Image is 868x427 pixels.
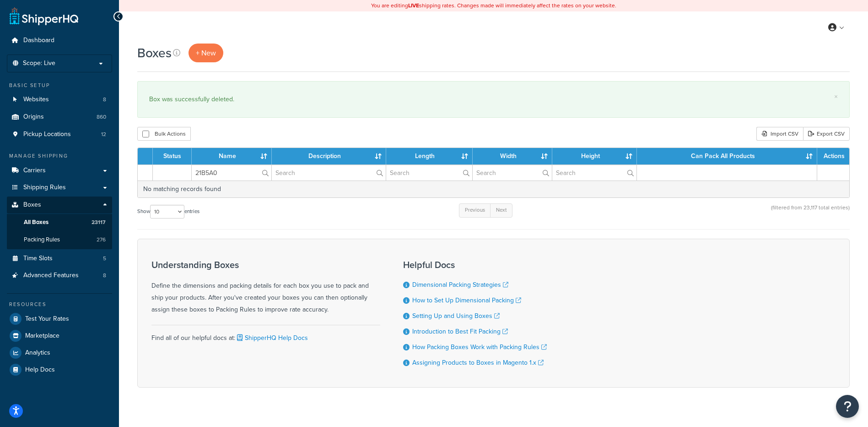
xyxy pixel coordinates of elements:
[386,165,472,181] input: Search
[92,219,106,226] span: 23117
[97,236,106,244] span: 276
[490,203,512,217] a: Next
[23,272,79,279] span: Advanced Features
[403,260,547,270] h3: Helpful Docs
[23,96,49,104] span: Websites
[149,93,838,106] div: Box was successfully deleted.
[103,272,106,279] span: 8
[23,255,53,263] span: Time Slots
[386,148,473,164] th: Length : activate to sort column ascending
[24,236,60,244] span: Packing Rules
[137,127,191,141] button: Bulk Actions
[7,32,112,49] a: Dashboard
[7,152,112,160] div: Manage Shipping
[834,93,838,100] a: ×
[7,328,112,344] a: Marketplace
[7,267,112,284] a: Advanced Features 8
[7,214,112,231] a: All Boxes 23117
[137,205,199,219] label: Show entries
[817,148,849,164] th: Actions
[7,301,112,308] div: Resources
[7,231,112,248] li: Packing Rules
[192,148,272,164] th: Name : activate to sort column ascending
[408,1,419,10] b: LIVE
[7,126,112,143] li: Pickup Locations
[803,127,850,141] a: Export CSV
[235,333,308,343] a: ShipperHQ Help Docs
[272,165,386,181] input: Search
[756,127,803,141] div: Import CSV
[7,345,112,361] a: Analytics
[10,7,78,25] a: ShipperHQ Home
[151,260,380,316] div: Define the dimensions and packing details for each box you use to pack and ship your products. Af...
[552,165,636,181] input: Search
[7,91,112,108] a: Websites 8
[7,91,112,108] li: Websites
[7,197,112,213] a: Boxes
[412,358,544,367] a: Assigning Products to Boxes in Magento 1.x
[138,181,849,197] td: No matching records found
[151,260,380,270] h3: Understanding Boxes
[459,203,491,217] a: Previous
[153,148,192,164] th: Status
[7,109,112,126] a: Origins 860
[189,44,223,62] a: + New
[412,327,508,336] a: Introduction to Best Fit Packing
[103,96,106,104] span: 8
[272,148,386,164] th: Description : activate to sort column ascending
[412,342,547,352] a: How Packing Boxes Work with Packing Rules
[25,349,50,357] span: Analytics
[23,184,66,192] span: Shipping Rules
[23,37,54,44] span: Dashboard
[103,255,106,263] span: 5
[552,148,637,164] th: Height : activate to sort column ascending
[101,131,106,138] span: 12
[25,366,55,374] span: Help Docs
[23,167,46,175] span: Carriers
[151,325,380,344] div: Find all of our helpful docs at:
[473,148,552,164] th: Width : activate to sort column ascending
[7,361,112,378] a: Help Docs
[7,82,112,89] div: Basic Setup
[25,315,69,323] span: Test Your Rates
[25,332,59,340] span: Marketplace
[150,205,184,219] select: Showentries
[137,44,172,62] h1: Boxes
[7,231,112,248] a: Packing Rules 276
[7,109,112,126] li: Origins
[23,131,71,138] span: Pickup Locations
[771,203,850,222] div: (filtered from 23,117 total entries)
[23,113,44,121] span: Origins
[412,311,500,321] a: Setting Up and Using Boxes
[196,48,216,58] span: + New
[637,148,817,164] th: Can Pack All Products : activate to sort column ascending
[7,311,112,327] a: Test Your Rates
[23,60,55,67] span: Scope: Live
[412,280,508,290] a: Dimensional Packing Strategies
[7,197,112,249] li: Boxes
[192,165,271,181] input: Search
[836,395,859,418] button: Open Resource Center
[23,201,41,209] span: Boxes
[7,162,112,179] a: Carriers
[7,179,112,196] a: Shipping Rules
[7,214,112,231] li: All Boxes
[412,296,521,305] a: How to Set Up Dimensional Packing
[7,250,112,267] a: Time Slots 5
[7,267,112,284] li: Advanced Features
[24,219,49,226] span: All Boxes
[97,113,106,121] span: 860
[7,126,112,143] a: Pickup Locations 12
[7,250,112,267] li: Time Slots
[473,165,552,181] input: Search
